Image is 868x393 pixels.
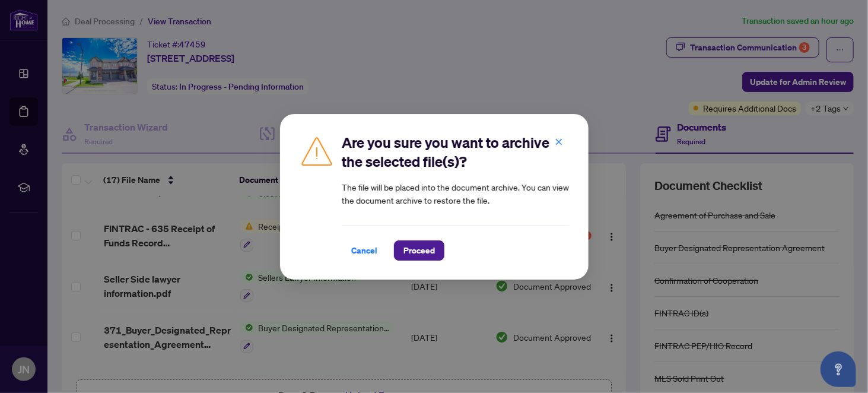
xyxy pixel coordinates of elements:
[342,240,387,261] button: Cancel
[394,240,444,261] button: Proceed
[342,133,570,171] h2: Are you sure you want to archive the selected file(s)?
[555,137,563,145] span: close
[299,133,335,169] img: Caution Icon
[342,180,570,207] article: The file will be placed into the document archive. You can view the document archive to restore t...
[403,241,435,260] span: Proceed
[351,241,377,260] span: Cancel
[821,351,856,387] button: Open asap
